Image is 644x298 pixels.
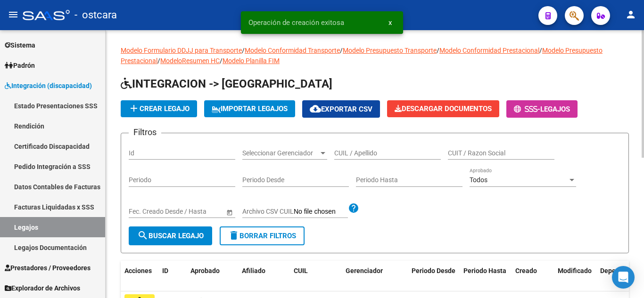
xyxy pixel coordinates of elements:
button: Open calendar [224,207,234,217]
span: Integración (discapacidad) [5,81,92,91]
span: Buscar Legajo [137,232,204,240]
datatable-header-cell: Modificado [554,261,596,292]
input: Fecha inicio [129,208,163,216]
span: Afiliado [242,267,265,274]
button: Crear Legajo [121,100,197,117]
datatable-header-cell: CUIL [290,261,342,292]
button: -Legajos [506,100,578,118]
datatable-header-cell: Creado [512,261,554,292]
datatable-header-cell: Afiliado [238,261,290,292]
a: Modelo Conformidad Prestacional [439,47,539,54]
span: Gerenciador [346,267,383,274]
datatable-header-cell: Aprobado [187,261,224,292]
span: Prestadores / Proveedores [5,263,91,273]
button: Descargar Documentos [387,100,499,117]
span: Borrar Filtros [228,232,296,240]
a: Modelo Formulario DDJJ para Transporte [121,47,242,54]
a: Modelo Planilla FIM [223,57,280,64]
span: Explorador de Archivos [5,283,80,293]
span: x [388,18,392,27]
datatable-header-cell: Periodo Desde [408,261,460,292]
span: Exportar CSV [310,105,372,113]
div: Open Intercom Messenger [612,266,635,289]
span: Archivo CSV CUIL [242,208,294,215]
a: ModeloResumen HC [160,57,220,64]
button: Borrar Filtros [220,226,305,245]
button: Buscar Legajo [129,226,212,245]
span: Operación de creación exitosa [248,18,344,27]
a: Modelo Presupuesto Transporte [343,47,437,54]
mat-icon: search [137,230,149,241]
span: INTEGRACION -> [GEOGRAPHIC_DATA] [121,77,332,90]
input: Archivo CSV CUIL [294,208,348,216]
datatable-header-cell: Gerenciador [342,261,408,292]
span: Dependencia [600,267,640,274]
span: CUIL [294,267,308,274]
span: Creado [515,267,537,274]
mat-icon: menu [8,9,19,20]
span: Modificado [558,267,592,274]
span: Descargar Documentos [395,105,492,113]
datatable-header-cell: Acciones [121,261,158,292]
mat-icon: help [348,202,359,214]
button: IMPORTAR LEGAJOS [204,100,295,117]
button: x [381,14,399,31]
span: Crear Legajo [128,105,190,113]
span: - [514,105,540,113]
span: Seleccionar Gerenciador [242,149,319,157]
span: Legajos [540,105,570,113]
mat-icon: add [128,103,140,114]
span: IMPORTAR LEGAJOS [212,105,288,113]
span: Todos [470,176,487,184]
span: ID [162,267,168,274]
mat-icon: cloud_download [310,103,321,114]
span: - ostcara [74,5,117,25]
span: Acciones [124,267,152,274]
span: Periodo Hasta [463,267,506,274]
h3: Filtros [129,126,161,139]
mat-icon: person [625,9,636,20]
a: Modelo Conformidad Transporte [245,47,340,54]
button: Exportar CSV [302,100,380,118]
input: Fecha fin [171,208,217,216]
span: Periodo Desde [412,267,455,274]
span: Padrón [5,60,35,71]
mat-icon: delete [228,230,239,241]
datatable-header-cell: Periodo Hasta [460,261,512,292]
span: Aprobado [190,267,220,274]
datatable-header-cell: ID [158,261,187,292]
span: Sistema [5,40,35,50]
